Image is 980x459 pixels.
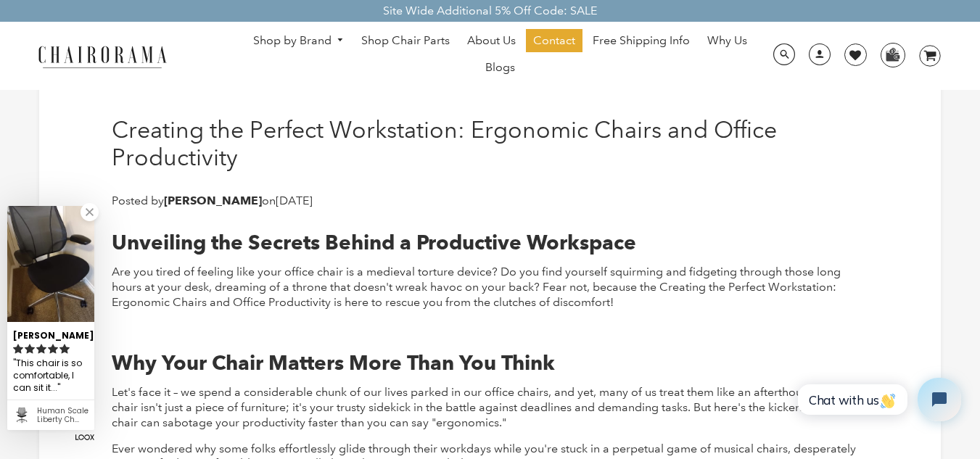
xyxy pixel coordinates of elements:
div: This chair is so comfortable, I can sit it in for hours without hurting.... [13,356,88,396]
img: chairorama [30,44,175,69]
a: Free Shipping Info [585,29,697,52]
span: Are you tired of feeling like your office chair is a medieval torture device? Do you find yoursel... [112,265,841,309]
a: Shop Chair Parts [354,29,457,52]
div: Human Scale Liberty Chair (Renewed) - Black [37,407,88,424]
img: Marianne R. review of Human Scale Liberty Chair (Renewed) - Black [7,206,94,322]
a: Why Us [700,29,754,52]
a: Blogs [478,56,522,79]
time: [DATE] [276,194,313,207]
b: Unveiling the Secrets Behind a Productive Workspace [112,230,636,255]
p: Posted by on [112,194,868,209]
iframe: Tidio Chat [782,365,973,434]
span: Shop Chair Parts [361,33,450,49]
span: Why Us [707,33,747,49]
div: [PERSON_NAME] [13,324,88,342]
h1: Creating the Perfect Workstation: Ergonomic Chairs and Office Productivity [112,116,868,172]
svg: rating icon full [48,344,58,354]
a: About Us [460,29,523,52]
span: Blogs [485,60,515,75]
img: WhatsApp_Image_2024-07-12_at_16.23.01.webp [881,44,904,65]
b: Why Your Chair Matters More Than You Think [112,350,555,375]
span: Free Shipping Info [593,33,690,49]
span: Let's face it – we spend a considerable chunk of our lives parked in our office chairs, and yet, ... [112,385,852,429]
a: Shop by Brand [246,30,352,52]
a: Contact [526,29,582,52]
svg: rating icon full [36,344,46,354]
span: About Us [467,33,516,49]
span: Contact [533,33,575,49]
svg: rating icon full [13,344,23,354]
nav: DesktopNavigation [236,29,765,83]
svg: rating icon full [59,344,70,354]
strong: [PERSON_NAME] [164,194,262,207]
svg: rating icon full [25,344,35,354]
